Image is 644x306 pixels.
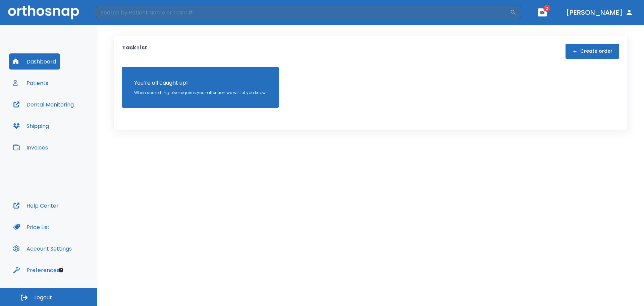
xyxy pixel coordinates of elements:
[122,44,147,59] p: Task List
[563,6,636,18] button: [PERSON_NAME]
[9,53,60,70] button: Dashboard
[9,96,78,113] button: Dental Monitoring
[9,139,52,156] button: Invoices
[58,267,64,273] div: Tooltip anchor
[134,90,267,96] p: When something else requires your attention we will let you know!
[543,5,550,12] span: 2
[96,6,510,19] input: Search by Patient Name or Case #
[134,79,267,87] p: You’re all caught up!
[9,198,63,214] button: Help Center
[9,219,54,235] button: Price List
[566,44,619,59] button: Create order
[8,5,79,19] img: Orthosnap
[9,241,76,257] button: Account Settings
[9,118,53,134] button: Shipping
[34,294,52,301] span: Logout
[9,75,52,91] button: Patients
[9,262,63,278] button: Preferences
